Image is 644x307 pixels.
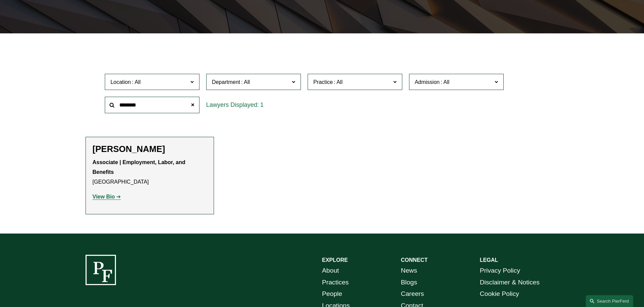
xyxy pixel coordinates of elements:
strong: View Bio [93,194,115,199]
span: Department [212,79,240,85]
strong: Associate | Employment, Labor, and Benefits [93,159,187,175]
p: [GEOGRAPHIC_DATA] [93,158,207,187]
a: Practices [322,277,349,288]
span: Location [111,79,131,85]
span: Admission [415,79,440,85]
a: Search this site [586,295,633,307]
a: Cookie Policy [480,288,519,300]
a: Privacy Policy [480,265,520,277]
a: Blogs [401,277,417,288]
h2: [PERSON_NAME] [93,144,207,154]
a: View Bio [93,194,121,199]
span: Practice [313,79,333,85]
a: Careers [401,288,424,300]
strong: LEGAL [480,257,498,263]
a: People [322,288,342,300]
strong: CONNECT [401,257,428,263]
a: News [401,265,417,277]
a: About [322,265,339,277]
strong: EXPLORE [322,257,348,263]
a: Disclaimer & Notices [480,277,540,288]
span: 1 [260,101,264,108]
